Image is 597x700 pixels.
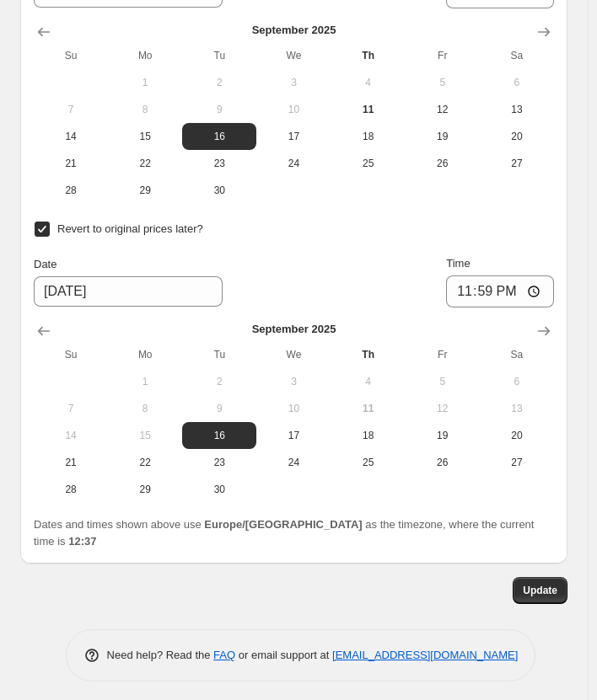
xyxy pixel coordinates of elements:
[406,449,480,476] button: Friday September 26 2025
[263,157,324,170] span: 24
[487,402,547,415] span: 13
[182,177,256,204] button: Tuesday September 30 2025
[487,49,547,62] span: Sa
[412,456,473,469] span: 26
[34,177,108,204] button: Sunday September 28 2025
[189,456,250,469] span: 23
[256,395,331,422] button: Wednesday September 10 2025
[487,375,547,388] span: 6
[480,150,554,177] button: Saturday September 27 2025
[107,649,214,661] span: Need help? Read the
[40,483,101,496] span: 28
[34,150,108,177] button: Sunday September 21 2025
[523,584,557,597] span: Update
[189,49,250,62] span: Tu
[406,69,480,96] button: Friday September 5 2025
[256,341,331,368] th: Wednesday
[412,375,473,388] span: 5
[189,483,250,496] span: 30
[108,422,182,449] button: Monday September 15 2025
[338,103,399,116] span: 11
[256,422,331,449] button: Wednesday September 17 2025
[182,96,256,123] button: Tuesday September 9 2025
[263,103,324,116] span: 10
[406,150,480,177] button: Friday September 26 2025
[256,42,331,69] th: Wednesday
[108,476,182,503] button: Monday September 29 2025
[487,130,547,143] span: 20
[412,76,473,89] span: 5
[108,368,182,395] button: Monday September 1 2025
[34,395,108,422] button: Sunday September 7 2025
[331,395,406,422] button: Today Thursday September 11 2025
[34,123,108,150] button: Sunday September 14 2025
[34,476,108,503] button: Sunday September 28 2025
[480,96,554,123] button: Saturday September 13 2025
[256,123,331,150] button: Wednesday September 17 2025
[30,19,57,45] button: Show previous month, August 2025
[34,258,56,270] span: Date
[40,184,101,197] span: 28
[115,76,175,89] span: 1
[40,157,101,170] span: 21
[412,103,473,116] span: 12
[480,123,554,150] button: Saturday September 20 2025
[108,96,182,123] button: Monday September 8 2025
[480,449,554,476] button: Saturday September 27 2025
[204,518,362,531] b: Europe/[GEOGRAPHIC_DATA]
[115,402,175,415] span: 8
[332,649,518,661] a: [EMAIL_ADDRESS][DOMAIN_NAME]
[256,150,331,177] button: Wednesday September 24 2025
[108,449,182,476] button: Monday September 22 2025
[338,130,399,143] span: 18
[331,341,406,368] th: Thursday
[40,130,101,143] span: 14
[338,375,399,388] span: 4
[412,130,473,143] span: 19
[34,96,108,123] button: Sunday September 7 2025
[57,222,203,235] span: Revert to original prices later?
[34,341,108,368] th: Sunday
[412,429,473,442] span: 19
[487,429,547,442] span: 20
[182,476,256,503] button: Tuesday September 30 2025
[182,368,256,395] button: Tuesday September 2 2025
[338,76,399,89] span: 4
[338,429,399,442] span: 18
[331,368,406,395] button: Thursday September 4 2025
[189,103,250,116] span: 9
[338,348,399,361] span: Th
[263,402,324,415] span: 10
[256,96,331,123] button: Wednesday September 10 2025
[487,456,547,469] span: 27
[108,123,182,150] button: Monday September 15 2025
[406,422,480,449] button: Friday September 19 2025
[530,318,557,345] button: Show next month, October 2025
[189,184,250,197] span: 30
[331,150,406,177] button: Thursday September 25 2025
[182,449,256,476] button: Tuesday September 23 2025
[115,157,175,170] span: 22
[189,348,250,361] span: Tu
[331,96,406,123] button: Today Thursday September 11 2025
[331,422,406,449] button: Thursday September 18 2025
[263,348,324,361] span: We
[182,341,256,368] th: Tuesday
[115,49,175,62] span: Mo
[115,375,175,388] span: 1
[235,649,332,661] span: or email support at
[40,402,101,415] span: 7
[115,348,175,361] span: Mo
[189,130,250,143] span: 16
[513,577,567,604] button: Update
[263,49,324,62] span: We
[256,69,331,96] button: Wednesday September 3 2025
[446,275,554,307] input: 12:00
[406,368,480,395] button: Friday September 5 2025
[406,123,480,150] button: Friday September 19 2025
[331,123,406,150] button: Thursday September 18 2025
[480,69,554,96] button: Saturday September 6 2025
[331,69,406,96] button: Thursday September 4 2025
[338,157,399,170] span: 25
[108,42,182,69] th: Monday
